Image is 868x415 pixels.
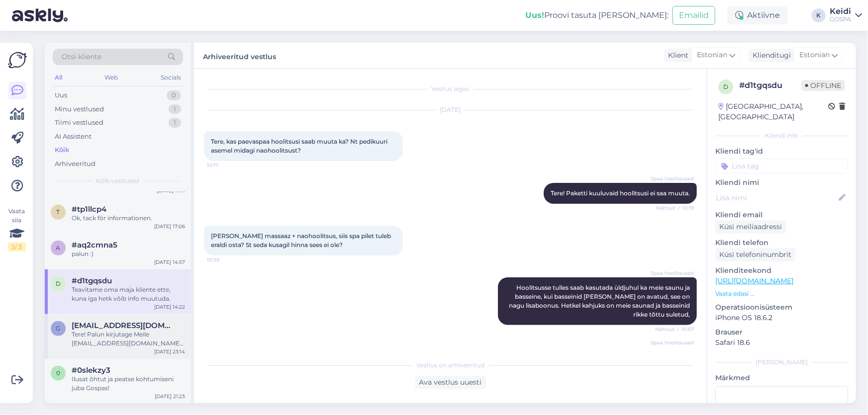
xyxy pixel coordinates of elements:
div: Kliendi info [715,131,848,140]
p: Vaata edasi ... [715,289,848,298]
span: d [723,83,728,90]
span: #aq2cmna5 [72,241,117,249]
span: 10:17 [207,162,244,169]
div: Uus [55,90,67,100]
div: 0 [167,90,181,100]
span: Otsi kliente [62,52,101,62]
div: [DATE] 17:06 [154,223,185,230]
span: Nähtud ✓ 10:19 [656,204,694,212]
input: Lisa tag [715,159,848,173]
span: a [56,244,61,251]
a: KeidiGOSPA [830,7,862,23]
div: Keidi [830,7,851,15]
span: Nähtud ✓ 10:57 [655,326,694,333]
span: Kõik vestlused [96,176,140,185]
span: Spaa hoolitsused [651,175,694,182]
div: Arhiveeritud [55,159,96,169]
div: [DATE] 21:23 [155,393,185,400]
div: Ok, tack för informationen. [72,214,185,223]
span: Vestlus on arhiveeritud [416,361,484,370]
div: 1 [169,118,181,128]
b: Uus! [525,10,544,20]
div: Tiimi vestlused [55,118,103,128]
p: Klienditeekond [715,265,848,276]
div: Küsi meiliaadressi [715,220,786,234]
label: Arhiveeritud vestlus [203,49,276,62]
span: Spaa hoolitsused [651,339,694,346]
p: Kliendi tag'id [715,146,848,157]
span: Tere! Paketti kuuluvaid hoolitsusi ei saa muuta. [551,189,690,197]
span: gailetamme@gmail.com [72,321,175,330]
span: t [57,208,60,216]
div: [PERSON_NAME] [715,358,848,367]
p: Märkmed [715,373,848,383]
img: Askly Logo [8,51,27,70]
p: Safari 18.6 [715,337,848,348]
p: Kliendi email [715,210,848,220]
div: Ava vestlus uuesti [415,376,486,389]
div: 2 / 3 [8,243,26,251]
div: Vaata siia [8,207,26,251]
button: Emailid [673,6,715,25]
div: palun :) [72,249,185,258]
p: Operatsioonisüsteem [715,302,848,313]
div: [DATE] 14:57 [154,258,185,266]
div: All [53,71,64,84]
div: [GEOGRAPHIC_DATA], [GEOGRAPHIC_DATA] [718,101,828,122]
span: Estonian [697,50,727,61]
p: Kliendi telefon [715,238,848,248]
span: 10:38 [207,256,244,263]
input: Lisa nimi [716,192,837,203]
span: #d1tgqsdu [72,276,112,285]
div: AI Assistent [55,132,92,142]
div: Socials [159,71,183,84]
span: Spaa hoolitsused [651,269,694,277]
div: Teavitame oma maja kliente ette, kuna iga hetk võib info muutuda. [72,285,185,303]
span: d [56,280,61,287]
div: Vestlus algas [204,84,697,93]
span: Estonian [799,50,830,61]
p: Kliendi nimi [715,177,848,188]
div: [DATE] 14:22 [154,303,185,311]
span: [PERSON_NAME] massaaz + naohoolitsus, siis spa pilet tuleb eraldi osta? St seda kusagil hinna see... [211,232,392,249]
p: Brauser [715,327,848,337]
div: [DATE] [204,105,697,114]
a: [URL][DOMAIN_NAME] [715,276,793,285]
div: Ilusat õhtut ja peatse kohtumiseni juba Gospas! [72,375,185,393]
span: Offline [801,80,845,91]
div: Proovi tasuta [PERSON_NAME]: [525,9,669,21]
span: Tere, kas paevaspaa hoolitsusi saab muuta ka? Nt pedikuuri asemel midagi naohoolitsust? [211,138,389,154]
div: K [812,8,826,22]
div: Minu vestlused [55,104,104,114]
div: Web [103,71,120,84]
div: 1 [169,104,181,114]
p: iPhone OS 18.6.2 [715,313,848,323]
div: Kõik [55,145,69,155]
div: Tere! Palun kirjutage Meile [EMAIL_ADDRESS][DOMAIN_NAME] [PERSON_NAME] Teile edastada päringu! [72,330,185,348]
div: Aktiivne [727,6,788,24]
span: g [56,325,61,332]
div: Klient [664,50,688,61]
span: #tp1llcp4 [72,205,106,214]
span: 0 [56,369,60,377]
div: # d1tgqsdu [739,80,801,91]
div: Küsi telefoninumbrit [715,248,795,261]
div: [DATE] 23:14 [154,348,185,355]
span: #0slekzy3 [72,366,110,375]
div: Klienditugi [749,50,791,61]
span: Hoolitsusse tulles saab kasutada üldjuhul ka meie saunu ja basseine, kui basseinid [PERSON_NAME] ... [509,284,691,318]
div: GOSPA [830,15,851,23]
